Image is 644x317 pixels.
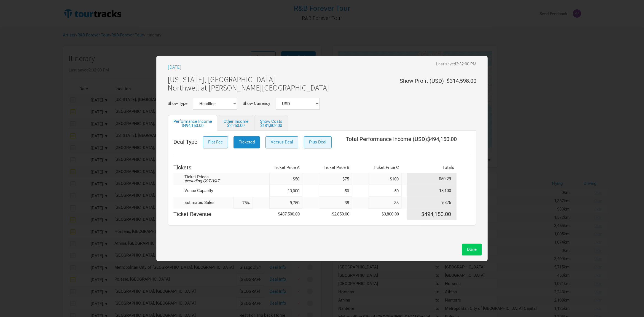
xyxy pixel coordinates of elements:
a: Other Income$2,250.00 [218,115,254,131]
button: Versus Deal [265,136,298,148]
h1: [US_STATE], [GEOGRAPHIC_DATA] Northwell at [PERSON_NAME][GEOGRAPHIC_DATA] [168,75,329,92]
span: Done [467,247,477,252]
th: Totals [407,162,457,173]
span: Ticketed [239,140,255,145]
th: Ticket Price C [369,162,402,173]
td: Estimated Sales [173,197,234,209]
a: Show Costs$181,802.00 [254,115,288,131]
div: Last saved 2:32:00 PM [436,62,476,66]
a: Performance Income$494,150.00 [168,115,218,131]
div: $181,802.00 [260,124,282,128]
td: $3,800.00 [369,209,402,220]
td: $2,850.00 [319,209,352,220]
th: Ticket Price A [269,162,302,173]
td: $50.29 [407,173,457,185]
th: Tickets [173,162,234,173]
span: Deal Type [173,139,197,145]
input: %cap [234,197,253,209]
span: Plus Deal [309,140,326,145]
span: Flat Fee [208,140,223,145]
button: Flat Fee [203,136,228,148]
button: Plus Deal [304,136,332,148]
button: Ticketed [234,136,260,148]
label: Show Currency [243,102,270,106]
div: $494,150.00 [173,124,212,128]
h3: [DATE] [168,64,181,70]
td: $487,500.00 [269,209,302,220]
th: Ticket Price B [319,162,352,173]
td: Ticket Prices [173,173,234,185]
div: Total Performance Income ( USD ) $494,150.00 [346,136,457,150]
div: $314,598.00 [444,78,476,90]
td: $494,150.00 [407,209,457,220]
td: Ticket Revenue [173,209,253,220]
div: $2,250.00 [224,124,248,128]
td: 9,826 [407,197,457,209]
div: Show Profit ( USD ) [400,78,444,84]
em: excluding GST/VAT [184,179,220,183]
td: Venue Capacity [173,185,234,197]
span: Versus Deal [271,140,293,145]
label: Show Type [168,102,187,106]
button: Done [462,244,482,255]
td: 13,100 [407,185,457,197]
